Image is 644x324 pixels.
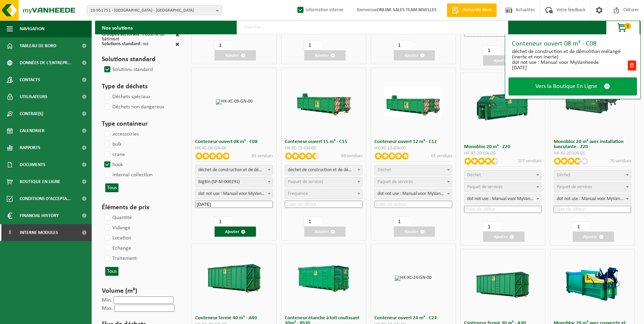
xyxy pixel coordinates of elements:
[196,189,273,199] span: dot not use : Manual voor MyVanheede
[518,158,541,165] p: 107 vendues
[304,227,346,237] button: Ajouter
[214,216,232,227] input: 1
[374,316,452,321] h3: Conteneur ouvert 24 m³ - C24
[103,65,153,75] label: Solutions standard
[374,139,452,144] h3: Conteneur ouvert 12 m³ - C12
[102,286,179,296] h3: Volume (m³)
[196,177,273,187] span: BigBin (SP-M-000291)
[252,152,273,160] p: 85 vendues
[394,227,435,237] button: Ajouter
[103,129,139,139] label: accessoiries
[103,170,152,180] label: internal collection
[295,88,353,116] img: HK-XC-15-GN-00
[20,88,48,105] span: Utilisateurs
[102,298,112,303] label: Min.
[285,139,363,144] h3: Conteneur ouvert 15 m³ - C15
[195,177,273,187] span: BigBin (SP-M-000291)
[215,227,256,237] button: Ajouter
[610,158,631,165] p: 70 vendues
[102,32,176,42] div: : Industrie du bâtiment
[102,82,179,92] h3: Type de déchets
[214,40,232,50] input: 1
[512,49,627,60] div: déchet de construction et de démolition mélangé (inerte et non inerte)
[554,206,631,213] input: Date de début
[103,223,130,233] label: Vidange
[573,232,614,242] button: Ajouter
[304,50,346,60] button: Ajouter
[512,65,627,71] div: [DATE]
[295,264,353,293] img: HK-RS-30-GN-00
[474,78,532,136] img: HK-XZ-20-GN-00
[215,50,256,60] button: Ajouter
[20,173,60,190] span: Boutique en ligne
[464,144,542,149] h3: Monobloc 20 m³ - Z20
[102,119,179,129] h3: Type containeur
[102,306,113,311] label: Max.
[377,7,437,13] strong: ONLINE SALES TEAM NIVELLES
[482,221,500,232] input: 1
[105,183,118,192] button: Tous
[464,151,542,156] div: HK-XZ-20-GN-00
[288,191,308,196] span: Frequence
[103,149,125,160] label: crane
[467,173,481,178] span: Déchet
[447,3,497,17] a: Demande devis
[95,21,140,34] h2: Nos solutions
[564,88,621,116] img: HK-XZ-20-GN-01
[20,139,40,156] span: Rapports
[195,201,273,208] input: Date de début
[557,173,571,178] span: Déchet
[288,179,323,184] span: Paquet de services
[285,201,363,208] input: Date de début
[512,60,627,65] div: dot not use : Manual voor MyVanheede
[474,269,532,298] img: HK-XA-30-GN-00
[103,243,131,253] label: Echange
[509,77,637,95] a: Vers la Boutique En Ligne
[195,139,273,144] h3: Conteneur ouvert 08 m³ - C08
[20,105,43,122] span: Contrat(s)
[482,45,500,55] input: 1
[20,54,72,71] span: Données de l'entrepr...
[375,189,452,199] span: dot not use : Manual voor MyVanheede
[303,216,321,227] input: 1
[606,21,640,34] button: 1
[464,194,542,204] span: dot not use : Manual voor MyVanheede
[20,122,44,139] span: Calendrier
[554,151,631,156] div: HK-XZ-20-GN-01
[195,165,273,175] span: déchet de construction et de démolition mélangé (inerte et non inerte)
[20,37,56,54] span: Tableau de bord
[554,194,631,204] span: dot not use : Manual voor MyVanheede
[196,165,273,175] span: déchet de construction et de démolition mélangé (inerte et non inerte)
[554,139,631,149] h3: Monobloc 20 m³ avec installation basculante - Z20
[393,40,411,50] input: 1
[20,20,44,37] span: Navigation
[20,156,45,173] span: Documents
[216,99,253,105] img: HK-XC-08-GN-00
[512,40,637,47] div: Conteneur ouvert 08 m³ - C08
[285,165,363,175] span: déchet de construction et de démolition mélangé (inerte et non inerte)
[395,275,431,281] img: HK-XC-24-GN-00
[102,32,139,37] span: Groupes sectoriels
[103,213,132,223] label: Quantité
[20,224,58,241] span: Interne modules
[303,40,321,50] input: 1
[285,165,362,175] span: déchet de construction et de démolition mélangé (inerte et non inerte)
[464,206,542,213] input: Date de début
[20,190,71,207] span: Conditions d'accepta...
[20,71,40,88] span: Contacts
[103,139,122,149] label: bulk
[205,264,263,293] img: HK-XA-40-GN-00
[564,254,621,312] img: HK-XZ-20-GN-12
[102,202,179,213] h3: Éléments de prix
[103,92,150,102] label: Déchets spéciaux
[374,189,452,199] span: dot not use : Manual voor MyVanheede
[285,146,363,151] div: HK-XC-15-GN-00
[103,253,137,264] label: Traitement
[102,42,148,48] div: : oui
[374,146,452,151] div: HK-XC-12-GN-00
[103,102,164,112] label: Déchets non dangereux
[102,54,179,65] h3: Solutions standard
[237,21,508,34] input: Chercher
[483,55,525,66] button: Ajouter
[394,50,435,60] button: Ajouter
